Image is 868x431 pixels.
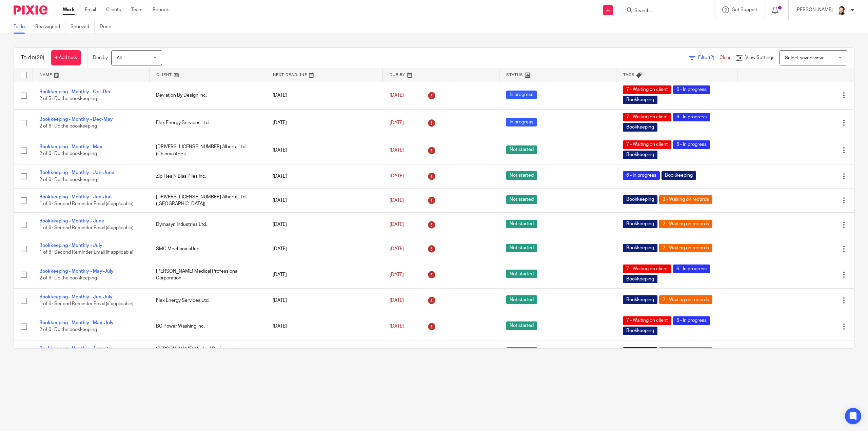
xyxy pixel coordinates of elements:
[390,174,404,179] span: [DATE]
[14,20,30,34] a: To do
[266,164,382,188] td: [DATE]
[149,82,266,109] td: Deviation By Design Inc.
[659,347,712,356] span: 2 - Waiting on records
[14,5,47,15] img: Pixie
[659,220,712,228] span: 2 - Waiting on records
[506,220,537,228] span: Not started
[266,340,382,364] td: [DATE]
[149,261,266,289] td: [PERSON_NAME] Medical Professional Corporation
[266,237,382,261] td: [DATE]
[623,347,657,356] span: Bookkeeping
[39,320,114,325] a: Bookkeeping - Monthly - May-July
[623,265,671,273] span: 7 - Waiting on client
[39,152,97,156] span: 2 of 6 · Do the bookkeeping
[506,295,537,304] span: Not started
[266,82,382,109] td: [DATE]
[39,328,97,332] span: 2 of 6 · Do the bookkeeping
[153,6,170,13] a: Reports
[623,113,671,121] span: 7 - Waiting on client
[506,321,537,330] span: Not started
[39,295,113,299] a: Bookkeeping - Monthly - Jun-July
[39,269,114,274] a: Bookkeeping - Monthly - May-July
[85,6,96,13] a: Email
[623,96,657,104] span: Bookkeeping
[39,219,104,223] a: Bookkeeping - Monthly - June
[673,113,710,121] span: 6 - In progress
[623,123,657,132] span: Bookkeeping
[623,151,657,159] span: Bookkeeping
[39,276,97,280] span: 2 of 6 · Do the bookkeeping
[623,327,657,335] span: Bookkeeping
[836,5,847,16] img: Jayde%20Headshot.jpg
[623,73,635,77] span: Tags
[506,145,537,154] span: Not started
[390,198,404,203] span: [DATE]
[506,270,537,278] span: Not started
[149,137,266,164] td: [DRIVERS_LICENSE_NUMBER] Alberta Ltd. (Chipmasters)
[506,91,537,99] span: In progress
[506,347,537,356] span: Not started
[149,340,266,364] td: [PERSON_NAME] Medical Professional Corporation
[698,55,719,60] span: Filter
[390,247,404,251] span: [DATE]
[71,20,95,34] a: Snoozed
[39,144,102,149] a: Bookkeeping - Monthly - May
[390,148,404,153] span: [DATE]
[709,55,714,60] span: (2)
[719,55,731,60] a: Clear
[659,244,712,252] span: 2 - Waiting on records
[623,171,660,180] span: 6 - In progress
[732,7,758,12] span: Get Support
[623,195,657,204] span: Bookkeeping
[673,85,710,94] span: 6 - In progress
[390,222,404,227] span: [DATE]
[117,56,122,60] span: All
[266,289,382,313] td: [DATE]
[39,124,97,129] span: 2 of 6 · Do the bookkeeping
[506,244,537,252] span: Not started
[623,220,657,228] span: Bookkeeping
[35,55,44,60] span: (29)
[149,188,266,212] td: [DRIVERS_LICENSE_NUMBER] Alberta Ltd. ([GEOGRAPHIC_DATA])
[39,302,134,307] span: 1 of 6 · Second Reminder Email (if applicable)
[266,313,382,340] td: [DATE]
[149,313,266,340] td: BC Power Washing Inc.
[21,54,44,61] h1: To do
[390,120,404,125] span: [DATE]
[673,140,710,149] span: 6 - In progress
[39,90,112,94] a: Bookkeeping - Monthly - Oct-Dec
[673,316,710,325] span: 6 - In progress
[149,109,266,137] td: Flex Energy Services Ltd.
[659,195,712,204] span: 2 - Waiting on records
[662,171,696,180] span: Bookkeeping
[390,93,404,98] span: [DATE]
[673,265,710,273] span: 6 - In progress
[149,237,266,261] td: SMC Mechanical Inc.
[506,195,537,204] span: Not started
[131,6,142,13] a: Team
[100,20,116,34] a: Done
[39,117,113,122] a: Bookkeeping - Monthly - Dec-May
[149,164,266,188] td: Zip Ties N Bias Plies Inc.
[39,250,134,255] span: 1 of 6 · Second Reminder Email (if applicable)
[623,85,671,94] span: 7 - Waiting on client
[39,226,134,231] span: 1 of 6 · Second Reminder Email (if applicable)
[390,324,404,329] span: [DATE]
[39,195,112,199] a: Bookkeeping - Monthly - Jan-Jun
[266,188,382,212] td: [DATE]
[795,6,833,13] p: [PERSON_NAME]
[659,295,712,304] span: 2 - Waiting on records
[506,118,537,126] span: In progress
[745,55,774,60] span: View Settings
[63,6,75,13] a: Work
[785,56,823,60] span: Select saved view
[390,298,404,303] span: [DATE]
[623,316,671,325] span: 7 - Waiting on client
[93,54,108,61] p: Due by
[623,244,657,252] span: Bookkeeping
[623,295,657,304] span: Bookkeeping
[39,201,134,206] span: 1 of 6 · Second Reminder Email (if applicable)
[39,177,97,182] span: 2 of 6 · Do the bookkeeping
[266,261,382,289] td: [DATE]
[39,97,97,101] span: 2 of 5 · Do the bookkeeping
